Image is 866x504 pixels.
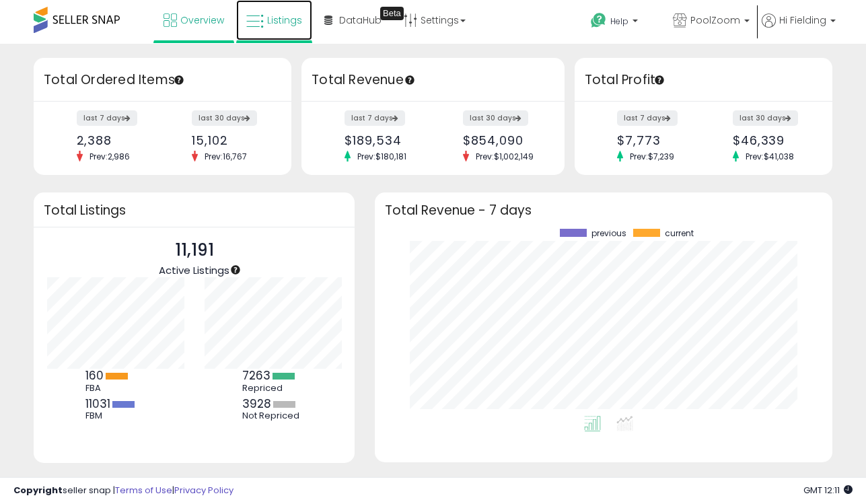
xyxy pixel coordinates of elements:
[85,410,146,421] div: FBM
[242,410,303,421] div: Not Repriced
[44,205,345,215] h3: Total Listings
[610,15,628,27] span: Help
[690,13,740,27] span: PoolZoom
[617,133,693,147] div: $7,773
[13,484,233,497] div: seller snap | |
[44,71,281,89] h3: Total Ordered Items
[591,229,626,238] span: previous
[159,238,229,263] p: 11,191
[83,151,137,162] span: Prev: 2,986
[115,484,172,497] a: Terms of Use
[345,110,405,126] label: last 7 days
[463,110,528,126] label: last 30 days
[623,151,681,162] span: Prev: $7,239
[192,110,257,126] label: last 30 days
[739,151,801,162] span: Prev: $41,038
[192,133,268,147] div: 15,102
[733,133,809,147] div: $46,339
[380,7,404,20] div: Tooltip anchor
[617,110,678,126] label: last 7 days
[85,396,110,412] b: 11031
[351,151,413,162] span: Prev: $180,181
[229,264,242,276] div: Tooltip anchor
[385,205,822,215] h3: Total Revenue - 7 days
[180,13,224,27] span: Overview
[339,13,382,27] span: DataHub
[585,71,822,89] h3: Total Profit
[580,2,661,44] a: Help
[174,484,233,497] a: Privacy Policy
[242,367,270,384] b: 7263
[803,484,853,497] span: 2025-08-18 12:11 GMT
[77,110,137,126] label: last 7 days
[469,151,540,162] span: Prev: $1,002,149
[85,367,104,384] b: 160
[779,13,826,27] span: Hi Fielding
[345,133,423,147] div: $189,534
[85,383,146,394] div: FBA
[173,74,185,86] div: Tooltip anchor
[312,71,554,89] h3: Total Revenue
[242,383,303,394] div: Repriced
[590,12,607,29] i: Get Help
[159,263,229,277] span: Active Listings
[665,229,694,238] span: current
[653,74,665,86] div: Tooltip anchor
[198,151,254,162] span: Prev: 16,767
[762,13,836,44] a: Hi Fielding
[13,484,63,497] strong: Copyright
[267,13,302,27] span: Listings
[242,396,271,412] b: 3928
[463,133,541,147] div: $854,090
[77,133,153,147] div: 2,388
[733,110,798,126] label: last 30 days
[404,74,416,86] div: Tooltip anchor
